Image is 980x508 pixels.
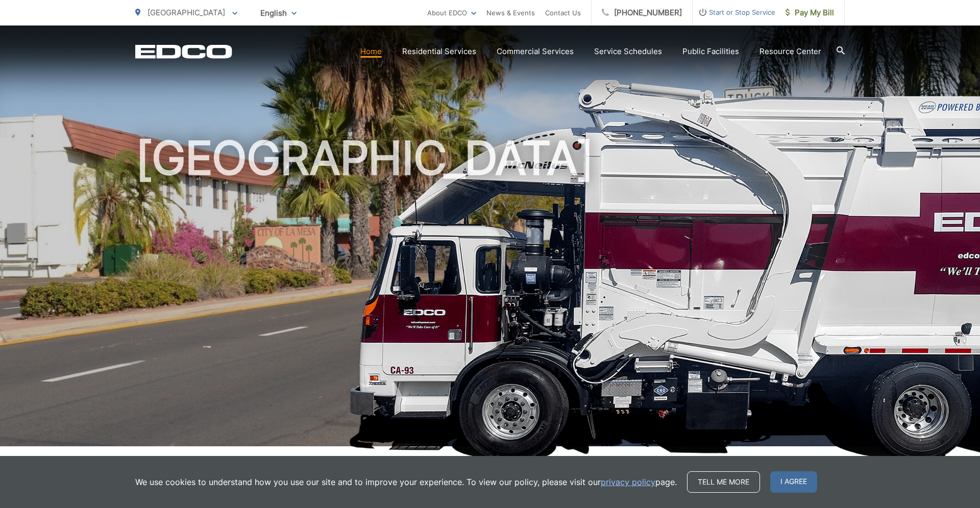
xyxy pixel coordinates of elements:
[759,45,821,58] a: Resource Center
[135,476,677,488] p: We use cookies to understand how you use our site and to improve your experience. To view our pol...
[360,45,382,58] a: Home
[135,44,232,59] a: EDCD logo. Return to the homepage.
[545,7,581,19] a: Contact Us
[486,7,535,19] a: News & Events
[427,7,476,19] a: About EDCO
[497,45,574,58] a: Commercial Services
[148,8,225,17] span: [GEOGRAPHIC_DATA]
[594,45,662,58] a: Service Schedules
[682,45,739,58] a: Public Facilities
[687,471,760,493] a: Tell me more
[786,7,834,19] span: Pay My Bill
[135,133,845,455] h1: [GEOGRAPHIC_DATA]
[770,471,817,493] span: I agree
[601,476,655,488] a: privacy policy
[402,45,476,58] a: Residential Services
[253,4,304,22] span: English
